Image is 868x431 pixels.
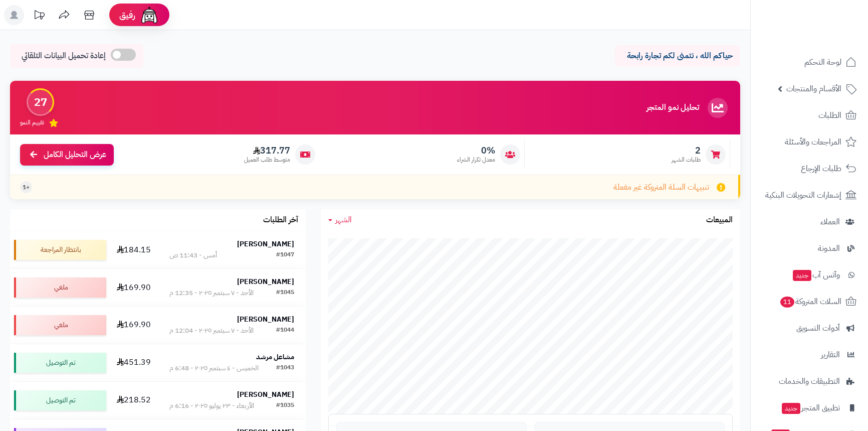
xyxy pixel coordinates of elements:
a: الطلبات [757,103,862,127]
span: جديد [793,270,811,281]
span: معدل تكرار الشراء [457,156,495,164]
span: 317.77 [244,145,290,156]
span: 11 [780,297,794,308]
a: التطبيقات والخدمات [757,369,862,393]
div: الأربعاء - ٢٣ يوليو ٢٠٢٥ - 6:16 م [169,401,254,411]
img: ai-face.png [139,5,159,25]
a: التقارير [757,343,862,367]
span: 0% [457,145,495,156]
a: العملاء [757,210,862,234]
span: تقييم النمو [20,118,44,127]
span: أدوات التسويق [796,321,840,335]
span: تنبيهات السلة المتروكة غير مفعلة [613,182,709,193]
span: رفيق [119,9,135,21]
span: السلات المتروكة [779,295,841,309]
span: الطلبات [818,108,841,122]
a: تحديثات المنصة [27,5,52,28]
div: #1045 [276,288,294,298]
a: لوحة التحكم [757,50,862,74]
div: ملغي [14,315,106,335]
strong: [PERSON_NAME] [237,239,294,249]
a: المراجعات والأسئلة [757,130,862,154]
span: المراجعات والأسئلة [785,135,841,149]
td: 451.39 [110,344,158,381]
a: المدونة [757,236,862,260]
span: وآتس آب [792,268,840,282]
span: عرض التحليل الكامل [44,149,106,161]
span: الشهر [335,214,352,226]
span: طلبات الإرجاع [801,162,841,176]
div: #1035 [276,401,294,411]
span: متوسط طلب العميل [244,156,290,164]
h3: آخر الطلبات [263,216,298,225]
span: إشعارات التحويلات البنكية [765,188,841,202]
span: طلبات الشهر [672,156,701,164]
div: الأحد - ٧ سبتمبر ٢٠٢٥ - 12:04 م [169,326,254,336]
a: إشعارات التحويلات البنكية [757,183,862,207]
div: بانتظار المراجعة [14,240,106,260]
td: 184.15 [110,231,158,268]
strong: [PERSON_NAME] [237,314,294,325]
p: حياكم الله ، نتمنى لكم تجارة رابحة [622,50,733,62]
strong: مشاعل مرشد [256,352,294,362]
a: عرض التحليل الكامل [20,144,114,166]
a: الشهر [328,214,352,226]
div: أمس - 11:43 ص [169,250,217,260]
div: الخميس - ٤ سبتمبر ٢٠٢٥ - 6:48 م [169,363,259,373]
a: طلبات الإرجاع [757,157,862,181]
img: logo-2.png [800,25,858,46]
div: #1047 [276,250,294,260]
div: #1043 [276,363,294,373]
td: 169.90 [110,269,158,306]
a: أدوات التسويق [757,316,862,340]
span: 2 [672,145,701,156]
h3: تحليل نمو المتجر [646,103,699,112]
span: تطبيق المتجر [781,401,840,415]
div: الأحد - ٧ سبتمبر ٢٠٢٥ - 12:35 م [169,288,254,298]
td: 169.90 [110,307,158,344]
span: إعادة تحميل البيانات التلقائي [22,50,106,62]
strong: [PERSON_NAME] [237,276,294,287]
div: تم التوصيل [14,353,106,373]
span: المدونة [818,241,840,255]
span: الأقسام والمنتجات [786,82,841,96]
strong: [PERSON_NAME] [237,389,294,400]
span: التقارير [821,348,840,362]
div: ملغي [14,277,106,298]
span: التطبيقات والخدمات [779,374,840,388]
td: 218.52 [110,382,158,419]
div: #1044 [276,326,294,336]
span: لوحة التحكم [804,55,841,69]
div: تم التوصيل [14,390,106,410]
a: السلات المتروكة11 [757,290,862,314]
a: وآتس آبجديد [757,263,862,287]
span: العملاء [820,215,840,229]
a: تطبيق المتجرجديد [757,396,862,420]
h3: المبيعات [706,216,733,225]
span: +1 [23,183,30,192]
span: جديد [782,403,800,414]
